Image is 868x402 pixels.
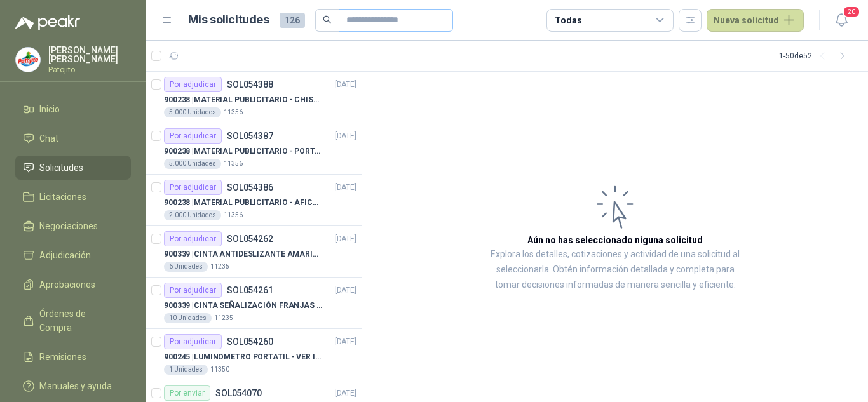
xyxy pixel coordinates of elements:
p: SOL054262 [227,234,273,243]
div: Por adjudicar [164,283,222,298]
p: 900339 | CINTA SEÑALIZACIÓN FRANJAS AMARILLAS NEGRA [164,300,322,312]
a: Por adjudicarSOL054386[DATE] 900238 |MATERIAL PUBLICITARIO - AFICHE VER ADJUNTO2.000 Unidades11356 [146,175,362,226]
p: [PERSON_NAME] [PERSON_NAME] [48,46,131,64]
div: 10 Unidades [164,313,212,323]
p: 900238 | MATERIAL PUBLICITARIO - PORTAPRECIOS VER ADJUNTO [164,145,322,157]
p: 900245 | LUMINOMETRO PORTATIL - VER IMAGEN ADJUNTA [164,351,322,363]
a: Solicitudes [15,156,131,180]
div: Por adjudicar [164,128,222,144]
a: Manuales y ayuda [15,374,131,398]
img: Logo peakr [15,15,80,30]
span: Inicio [39,102,60,116]
p: SOL054388 [227,80,273,89]
p: 11356 [224,107,243,117]
a: Por adjudicarSOL054388[DATE] 900238 |MATERIAL PUBLICITARIO - CHISPA PATOJITO VER ADJUNTO5.000 Uni... [146,72,362,123]
p: [DATE] [335,336,356,348]
div: Por enviar [164,385,210,401]
span: Licitaciones [39,190,86,204]
a: Por adjudicarSOL054261[DATE] 900339 |CINTA SEÑALIZACIÓN FRANJAS AMARILLAS NEGRA10 Unidades11235 [146,278,362,329]
div: Por adjudicar [164,180,222,195]
span: 126 [280,13,305,28]
a: Por adjudicarSOL054260[DATE] 900245 |LUMINOMETRO PORTATIL - VER IMAGEN ADJUNTA1 Unidades11350 [146,329,362,380]
div: Todas [555,13,581,27]
div: 1 Unidades [164,365,208,375]
p: 900238 | MATERIAL PUBLICITARIO - AFICHE VER ADJUNTO [164,197,322,209]
div: 5.000 Unidades [164,159,221,169]
button: Nueva solicitud [707,9,804,32]
p: SOL054070 [215,389,262,398]
span: Órdenes de Compra [39,307,119,335]
span: Negociaciones [39,219,98,233]
p: 11356 [224,159,243,169]
p: 900339 | CINTA ANTIDESLIZANTE AMARILLA / NEGRA [164,248,322,260]
span: Adjudicación [39,248,91,262]
p: [DATE] [335,387,356,399]
a: Remisiones [15,345,131,369]
span: 20 [843,6,860,18]
p: SOL054386 [227,183,273,192]
a: Negociaciones [15,214,131,238]
span: search [323,15,332,24]
p: 900238 | MATERIAL PUBLICITARIO - CHISPA PATOJITO VER ADJUNTO [164,94,322,106]
p: SOL054387 [227,131,273,140]
a: Adjudicación [15,243,131,267]
div: 6 Unidades [164,262,208,272]
p: 11235 [214,313,233,323]
div: 5.000 Unidades [164,107,221,117]
div: 2.000 Unidades [164,210,221,220]
span: Manuales y ayuda [39,379,112,393]
a: Por adjudicarSOL054262[DATE] 900339 |CINTA ANTIDESLIZANTE AMARILLA / NEGRA6 Unidades11235 [146,226,362,278]
span: Solicitudes [39,161,83,175]
p: [DATE] [335,285,356,297]
div: Por adjudicar [164,334,222,349]
p: [DATE] [335,130,356,142]
div: 1 - 50 de 52 [779,46,853,66]
a: Por adjudicarSOL054387[DATE] 900238 |MATERIAL PUBLICITARIO - PORTAPRECIOS VER ADJUNTO5.000 Unidad... [146,123,362,175]
a: Chat [15,126,131,151]
span: Remisiones [39,350,86,364]
h1: Mis solicitudes [188,11,269,29]
p: [DATE] [335,79,356,91]
span: Chat [39,131,58,145]
p: 11356 [224,210,243,220]
a: Licitaciones [15,185,131,209]
p: SOL054261 [227,286,273,295]
div: Por adjudicar [164,77,222,92]
p: [DATE] [335,233,356,245]
a: Órdenes de Compra [15,302,131,340]
div: Por adjudicar [164,231,222,246]
button: 20 [830,9,853,32]
p: SOL054260 [227,337,273,346]
a: Aprobaciones [15,272,131,297]
a: Inicio [15,97,131,121]
p: 11235 [210,262,229,272]
p: Patojito [48,66,131,74]
p: Explora los detalles, cotizaciones y actividad de una solicitud al seleccionarla. Obtén informaci... [489,247,741,293]
p: [DATE] [335,182,356,194]
p: 11350 [210,365,229,375]
span: Aprobaciones [39,278,95,291]
h3: Aún no has seleccionado niguna solicitud [527,233,703,247]
img: Company Logo [16,48,40,72]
